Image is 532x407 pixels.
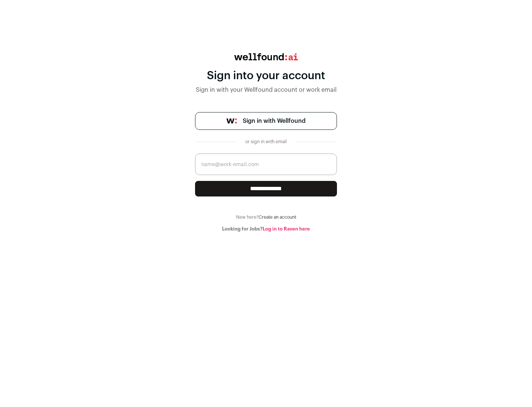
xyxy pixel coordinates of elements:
[195,154,337,175] input: name@work-email.com
[226,118,237,124] img: wellfound-symbol-flush-black-fb3c872781a75f747ccb3a119075da62bfe97bd399995f84a933054e44a575c4.png
[243,117,306,125] span: Sign in with Wellfound
[195,69,337,83] div: Sign into your account
[195,214,337,220] div: New here?
[195,226,337,232] div: Looking for Jobs?
[195,85,337,94] div: Sign in with your Wellfound account or work email
[259,215,296,219] a: Create an account
[234,53,298,60] img: wellfound:ai
[242,139,290,145] div: or sign in with email
[195,112,337,130] a: Sign in with Wellfound
[263,226,310,231] a: Log in to Raven here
